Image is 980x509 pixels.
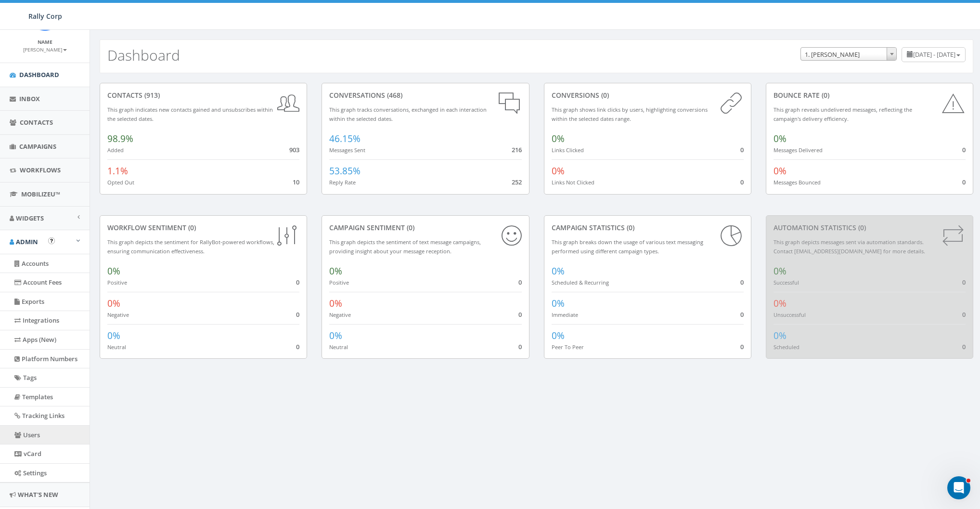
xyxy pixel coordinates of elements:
[329,179,356,186] small: Reply Rate
[107,179,134,186] small: Opted Out
[552,91,744,100] div: conversions
[856,223,866,232] span: (0)
[552,265,565,277] span: 0%
[774,265,787,277] span: 0%
[296,310,299,319] span: 0
[774,311,806,318] small: Unsuccessful
[107,91,299,100] div: contacts
[962,278,966,287] span: 0
[142,91,160,100] span: (913)
[107,279,127,286] small: Positive
[329,297,342,310] span: 0%
[329,223,521,233] div: Campaign Sentiment
[19,70,59,79] span: Dashboard
[23,45,67,53] a: [PERSON_NAME]
[329,165,361,177] span: 53.85%
[19,142,56,151] span: Campaigns
[107,47,180,63] h2: Dashboard
[293,178,299,186] span: 10
[107,343,126,351] small: Neutral
[107,238,274,255] small: This graph depicts the sentiment for RallyBot-powered workflows, ensuring communication effective...
[329,106,487,122] small: This graph tracks conversations, exchanged in each interaction within the selected dates.
[186,223,196,232] span: (0)
[107,265,120,277] span: 0%
[385,91,402,100] span: (468)
[329,343,348,351] small: Neutral
[512,178,522,186] span: 252
[740,145,744,154] span: 0
[518,342,522,351] span: 0
[296,342,299,351] span: 0
[552,238,703,255] small: This graph breaks down the usage of various text messaging performed using different campaign types.
[552,132,565,145] span: 0%
[107,106,273,122] small: This graph indicates new contacts gained and unsubscribes within the selected dates.
[552,311,578,318] small: Immediate
[552,106,708,122] small: This graph shows link clicks by users, highlighting conversions within the selected dates range.
[107,132,133,145] span: 98.9%
[962,178,966,186] span: 0
[329,132,361,145] span: 46.15%
[329,265,342,277] span: 0%
[552,165,565,177] span: 0%
[16,237,38,246] span: Admin
[774,279,799,286] small: Successful
[774,106,912,122] small: This graph reveals undelivered messages, reflecting the campaign's delivery efficiency.
[329,238,481,255] small: This graph depicts the sentiment of text message campaigns, providing insight about your message ...
[512,145,522,154] span: 216
[19,94,40,103] span: Inbox
[962,145,966,154] span: 0
[107,223,299,233] div: Workflow Sentiment
[38,39,52,45] small: Name
[774,146,823,154] small: Messages Delivered
[552,146,584,154] small: Links Clicked
[16,214,44,222] span: Widgets
[800,47,897,61] span: 1. James Martin
[801,48,896,61] span: 1. James Martin
[774,132,787,145] span: 0%
[552,343,584,351] small: Peer To Peer
[18,490,58,499] span: What's New
[552,329,565,342] span: 0%
[552,279,609,286] small: Scheduled & Recurring
[947,476,970,499] iframe: Intercom live chat
[552,223,744,233] div: Campaign Statistics
[329,146,365,154] small: Messages Sent
[740,310,744,319] span: 0
[23,46,67,53] small: [PERSON_NAME]
[107,311,129,318] small: Negative
[740,278,744,287] span: 0
[21,190,60,198] span: MobilizeU™
[820,91,829,100] span: (0)
[599,91,609,100] span: (0)
[913,50,955,59] span: [DATE] - [DATE]
[774,297,787,310] span: 0%
[329,91,521,100] div: conversations
[774,223,966,233] div: Automation Statistics
[518,278,522,287] span: 0
[107,297,120,310] span: 0%
[28,12,62,21] span: Rally Corp
[740,178,744,186] span: 0
[740,342,744,351] span: 0
[774,91,966,100] div: Bounce Rate
[774,238,925,255] small: This graph depicts messages sent via automation standards. Contact [EMAIL_ADDRESS][DOMAIN_NAME] f...
[48,237,55,244] button: Open In-App Guide
[20,166,61,174] span: Workflows
[296,278,299,287] span: 0
[774,179,821,186] small: Messages Bounced
[552,297,565,310] span: 0%
[518,310,522,319] span: 0
[20,118,53,127] span: Contacts
[107,146,124,154] small: Added
[962,342,966,351] span: 0
[405,223,414,232] span: (0)
[625,223,634,232] span: (0)
[329,311,351,318] small: Negative
[107,165,128,177] span: 1.1%
[107,329,120,342] span: 0%
[774,329,787,342] span: 0%
[289,145,299,154] span: 903
[329,279,349,286] small: Positive
[774,343,799,351] small: Scheduled
[329,329,342,342] span: 0%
